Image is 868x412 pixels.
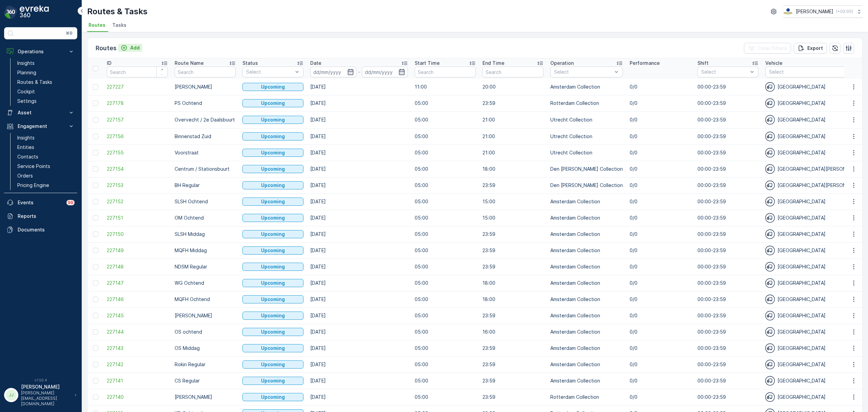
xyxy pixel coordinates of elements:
[765,132,863,141] div: [GEOGRAPHIC_DATA]
[175,182,236,189] p: BH Regular
[630,247,691,254] p: 0/0
[697,247,758,254] p: 00:00-23:59
[630,263,691,270] p: 0/0
[836,9,853,14] p: ( +02:00 )
[307,193,411,210] td: [DATE]
[307,373,411,389] td: [DATE]
[175,133,236,140] p: Binnenstad Zuid
[765,278,775,288] img: svg%3e
[242,149,303,157] button: Upcoming
[765,262,863,271] div: [GEOGRAPHIC_DATA]
[107,166,168,172] a: 227154
[21,390,71,407] p: [PERSON_NAME][EMAIL_ADDRESS][DOMAIN_NAME]
[482,133,544,140] p: 21:00
[765,327,775,337] img: svg%3e
[550,100,623,107] p: Rotterdam Collection
[175,60,204,67] p: Route Name
[307,161,411,177] td: [DATE]
[765,181,863,190] div: [GEOGRAPHIC_DATA][PERSON_NAME]
[765,343,775,353] img: svg%3e
[242,181,303,189] button: Upcoming
[107,149,168,156] span: 227155
[21,383,71,390] p: [PERSON_NAME]
[107,263,168,270] a: 227148
[66,31,73,36] p: ⌘B
[93,215,98,221] div: Toggle Row Selected
[93,199,98,204] div: Toggle Row Selected
[118,44,142,52] button: Add
[765,311,775,320] img: svg%3e
[765,229,775,239] img: svg%3e
[261,345,285,352] p: Upcoming
[630,100,691,107] p: 0/0
[107,67,168,77] input: Search
[769,69,853,75] p: Select
[18,226,75,233] p: Documents
[482,182,544,189] p: 23:59
[107,198,168,205] a: 227152
[550,133,623,140] p: Utrecht Collection
[175,67,236,77] input: Search
[765,115,775,125] img: svg%3e
[107,100,168,107] a: 227178
[307,95,411,111] td: [DATE]
[175,100,236,107] p: PS Ochtend
[112,22,126,29] span: Tasks
[107,296,168,303] a: 227146
[15,58,77,68] a: Insights
[4,209,77,223] a: Reports
[550,83,623,90] p: Amsterdam Collection
[765,181,775,190] img: svg%3e
[307,210,411,226] td: [DATE]
[310,67,357,77] input: dd/mm/yyyy
[482,263,544,270] p: 23:59
[15,171,77,181] a: Orders
[630,280,691,286] p: 0/0
[307,145,411,161] td: [DATE]
[175,247,236,254] p: MQFH Middag
[107,329,168,335] a: 227144
[93,329,98,335] div: Toggle Row Selected
[757,45,787,52] p: Clear Filters
[107,377,168,384] span: 227141
[242,263,303,271] button: Upcoming
[261,166,285,172] p: Upcoming
[242,246,303,255] button: Upcoming
[765,360,775,369] img: svg%3e
[765,82,863,92] div: [GEOGRAPHIC_DATA]
[15,152,77,162] a: Contacts
[307,79,411,95] td: [DATE]
[15,68,77,77] a: Planning
[107,60,112,67] p: ID
[17,163,50,170] p: Service Points
[697,198,758,205] p: 00:00-23:59
[482,83,544,90] p: 20:00
[4,45,77,58] button: Operations
[482,116,544,123] p: 21:00
[175,231,236,238] p: SLSH Middag
[175,263,236,270] p: NDSM Regular
[93,134,98,139] div: Toggle Row Selected
[261,329,285,335] p: Upcoming
[175,149,236,156] p: Voorstraat
[765,148,863,157] div: [GEOGRAPHIC_DATA]
[697,100,758,107] p: 00:00-23:59
[107,312,168,319] a: 227145
[17,98,37,105] p: Settings
[697,60,709,67] p: Shift
[630,83,691,90] p: 0/0
[415,263,476,270] p: 05:00
[765,213,863,223] div: [GEOGRAPHIC_DATA]
[96,43,117,53] p: Routes
[783,8,793,15] img: basis-logo_rgb2x.png
[482,214,544,221] p: 15:00
[107,247,168,254] span: 227149
[175,116,236,123] p: Overvecht / 2e Daalsbuurt
[307,242,411,259] td: [DATE]
[17,79,52,86] p: Routes & Tasks
[415,133,476,140] p: 05:00
[242,198,303,206] button: Upcoming
[242,83,303,91] button: Upcoming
